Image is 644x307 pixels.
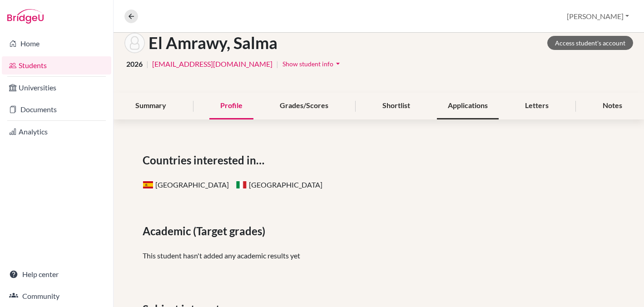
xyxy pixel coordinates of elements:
[146,59,149,69] span: |
[143,181,154,189] span: Spain
[547,36,633,50] a: Access student's account
[282,60,333,68] span: Show student info
[143,223,269,239] span: Academic (Target grades)
[124,33,145,53] img: Salma El Amrawy's avatar
[236,180,322,189] span: [GEOGRAPHIC_DATA]
[592,93,633,119] div: Notes
[209,93,253,119] div: Profile
[282,57,343,71] button: Show student infoarrow_drop_down
[269,93,339,119] div: Grades/Scores
[2,100,111,119] a: Documents
[143,180,229,189] span: [GEOGRAPHIC_DATA]
[2,123,111,141] a: Analytics
[124,93,177,119] div: Summary
[143,250,615,261] p: This student hasn't added any academic results yet
[514,93,560,119] div: Letters
[563,8,633,25] button: [PERSON_NAME]
[437,93,499,119] div: Applications
[372,93,421,119] div: Shortlist
[143,152,268,168] span: Countries interested in…
[2,56,111,74] a: Students
[2,79,111,97] a: Universities
[2,265,111,283] a: Help center
[2,35,111,53] a: Home
[333,59,342,68] i: arrow_drop_down
[276,59,278,69] span: |
[236,181,247,189] span: Italy
[149,33,277,53] h1: El Amrawy, Salma
[2,287,111,305] a: Community
[152,59,272,69] a: [EMAIL_ADDRESS][DOMAIN_NAME]
[7,9,44,24] img: Bridge-U
[126,59,143,69] span: 2026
